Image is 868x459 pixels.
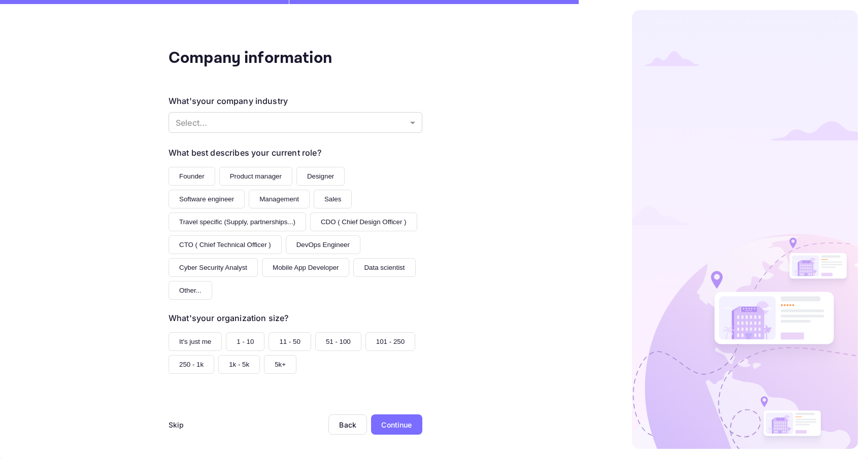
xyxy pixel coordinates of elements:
button: 51 - 100 [315,332,361,351]
button: Cyber Security Analyst [169,258,258,277]
button: It's just me [169,332,222,351]
div: What's your organization size? [169,312,288,324]
button: Product manager [219,167,292,186]
button: 250 - 1k [169,355,214,374]
div: Back [339,420,356,429]
div: Continue [381,419,412,430]
div: What best describes your current role? [169,147,321,159]
button: Travel specific (Supply, partnerships...) [169,213,306,231]
div: Without label [169,112,422,133]
button: Software engineer [169,190,245,208]
button: CDO ( Chief Design Officer ) [310,213,417,231]
button: DevOps Engineer [286,235,360,254]
button: 1 - 10 [226,332,264,351]
div: Skip [169,419,184,430]
button: Mobile App Developer [262,258,349,277]
button: 1k - 5k [218,355,260,374]
div: What's your company industry [169,95,288,107]
button: 11 - 50 [269,332,311,351]
div: Company information [169,46,372,70]
p: Select... [176,117,406,129]
button: Designer [296,167,345,186]
button: Founder [169,167,215,186]
button: Management [249,190,310,208]
button: Data scientist [353,258,415,277]
button: 5k+ [264,355,296,374]
button: Sales [314,190,352,208]
img: logo [632,10,858,449]
button: Other... [169,281,212,300]
button: 101 - 250 [365,332,415,351]
button: CTO ( Chief Technical Officer ) [169,235,282,254]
